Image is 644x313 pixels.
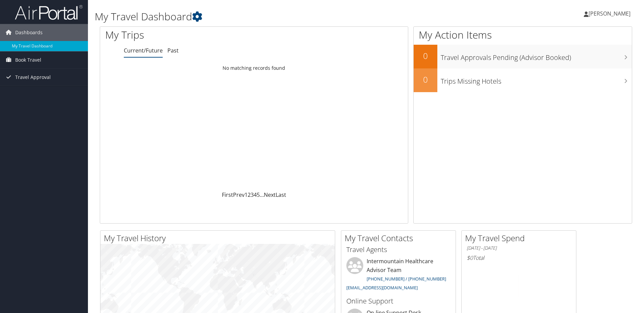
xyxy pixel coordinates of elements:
span: [PERSON_NAME] [589,10,630,17]
span: Travel Approval [15,69,51,86]
h3: Travel Approvals Pending (Advisor Booked) [441,49,632,62]
h1: My Trips [105,28,275,42]
a: Next [264,191,276,199]
a: 2 [248,191,251,199]
h6: Total [467,254,571,262]
h2: 0 [414,50,437,62]
h1: My Travel Dashboard [95,9,456,24]
a: 0Trips Missing Hotels [414,68,632,92]
h3: Trips Missing Hotels [441,73,632,86]
span: … [260,191,264,199]
a: First [222,191,233,199]
h6: [DATE] - [DATE] [467,245,571,251]
h1: My Action Items [414,28,632,42]
span: Book Travel [15,51,41,68]
td: No matching records found [100,62,408,74]
li: Intermountain Healthcare Advisor Team [343,257,454,293]
a: 1 [245,191,248,199]
a: 3 [251,191,254,199]
a: 0Travel Approvals Pending (Advisor Booked) [414,45,632,68]
a: [PERSON_NAME] [584,3,637,24]
h2: My Travel Spend [465,232,576,244]
a: 4 [254,191,257,199]
h2: My Travel History [104,232,335,244]
a: [EMAIL_ADDRESS][DOMAIN_NAME] [346,285,418,291]
span: $0 [467,254,473,262]
h3: Travel Agents [346,245,451,254]
h2: 0 [414,74,437,85]
span: Dashboards [15,24,43,41]
img: airportal-logo.png [15,4,83,20]
a: Past [167,47,179,54]
a: Current/Future [124,47,163,54]
h3: Online Support [346,296,451,306]
a: 5 [257,191,260,199]
a: Prev [233,191,245,199]
h2: My Travel Contacts [345,232,456,244]
a: [PHONE_NUMBER] / [PHONE_NUMBER] [367,276,446,282]
a: Last [276,191,286,199]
